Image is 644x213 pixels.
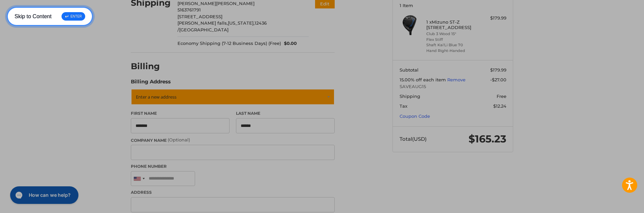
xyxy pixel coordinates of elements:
[400,3,506,8] h3: 1 Item
[447,77,466,82] a: Remove
[177,14,222,19] span: [STREET_ADDRESS]
[179,27,229,32] span: [GEOGRAPHIC_DATA]
[497,94,506,99] span: Free
[426,19,478,30] h4: 1 x Mizuno ST-Z [STREET_ADDRESS]
[131,137,335,143] label: Company Name
[400,103,407,109] span: Tax
[400,113,430,119] a: Coupon Code
[426,31,478,37] li: Club 3 Wood 15°
[177,7,201,12] span: 5163761791
[136,94,176,100] span: Enter a new address
[426,42,478,48] li: Shaft Kai'Li Blue 70
[177,20,267,32] span: 12436 /
[131,163,335,169] label: Phone Number
[236,110,335,116] label: Last Name
[490,67,506,73] span: $179.99
[588,195,644,213] iframe: Google Customer Reviews
[131,189,335,195] label: Address
[131,61,170,72] h2: Billing
[131,78,171,89] legend: Billing Address
[400,77,447,82] span: 15.00% off each item
[216,1,255,6] span: [PERSON_NAME]
[469,133,506,145] span: $165.23
[177,1,216,6] span: [PERSON_NAME]
[177,40,281,47] span: Economy Shipping (7-12 Business Days) (Free)
[426,37,478,43] li: Flex Stiff
[400,67,419,73] span: Subtotal
[228,20,255,26] span: [US_STATE],
[281,40,297,47] span: $0.00
[400,94,420,99] span: Shipping
[168,137,190,142] small: (Optional)
[400,83,506,90] span: SAVEAUG15
[131,110,230,116] label: First Name
[131,89,335,105] a: Enter or select a different address
[131,171,147,186] div: United States: +1
[177,20,228,26] span: [PERSON_NAME] falls,
[480,15,506,22] div: $179.99
[490,77,506,82] span: -$27.00
[400,136,427,142] span: Total (USD)
[426,48,478,54] li: Hand Right-Handed
[7,184,80,206] iframe: Gorgias live chat messenger
[493,103,506,109] span: $12.24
